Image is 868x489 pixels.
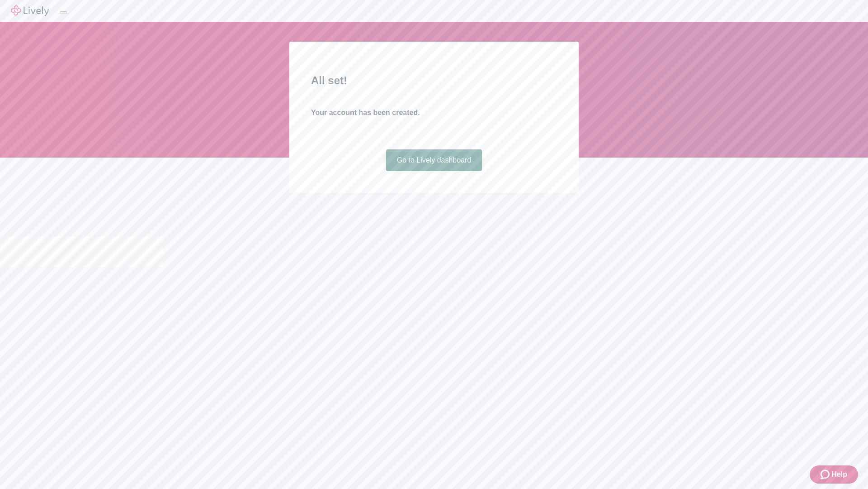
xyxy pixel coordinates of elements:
[311,72,557,89] h2: All set!
[11,5,49,16] img: Lively
[810,465,858,484] button: Zendesk support iconHelp
[831,469,847,480] span: Help
[311,107,557,118] h4: Your account has been created.
[386,149,482,171] a: Go to Lively dashboard
[821,469,831,480] svg: Zendesk support icon
[60,11,67,14] button: Log out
